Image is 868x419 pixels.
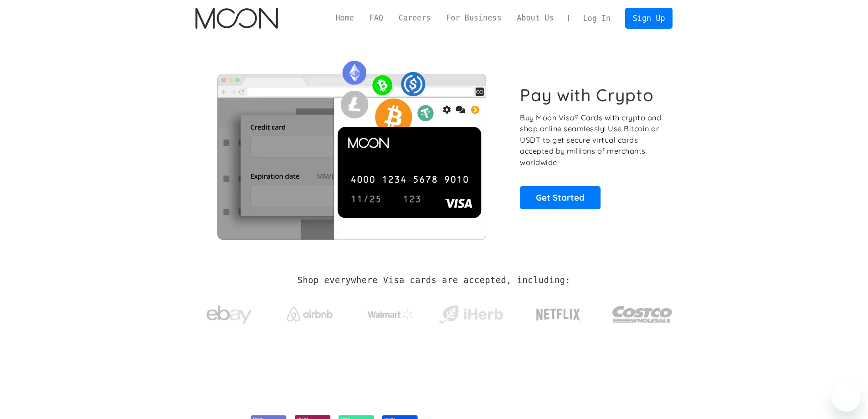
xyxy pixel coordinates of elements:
img: Costco [612,297,673,331]
img: iHerb [437,303,505,326]
h1: Pay with Crypto [520,85,654,105]
a: Costco [612,288,673,336]
img: ebay [206,300,252,329]
a: home [195,8,278,29]
h2: Shop everywhere Visa cards are accepted, including: [298,275,570,285]
a: Home [328,12,362,24]
a: iHerb [437,294,505,331]
a: ebay [195,291,263,334]
img: Netflix [535,303,581,326]
a: FAQ [362,12,391,24]
a: Airbnb [276,298,344,326]
a: Careers [391,12,438,24]
a: For Business [438,12,509,24]
img: Moon Logo [195,8,278,29]
p: Buy Moon Visa® Cards with crypto and shop online seamlessly! Use Bitcoin or USDT to get secure vi... [520,112,663,168]
a: About Us [509,12,561,24]
a: Walmart [356,300,424,325]
a: Log In [575,8,618,28]
a: Get Started [520,186,601,209]
img: Moon Cards let you spend your crypto anywhere Visa is accepted. [195,54,508,239]
a: Sign Up [625,8,673,28]
img: Walmart [368,309,413,320]
img: Airbnb [287,307,333,321]
iframe: Button to launch messaging window [832,383,861,412]
a: Netflix [518,294,599,331]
